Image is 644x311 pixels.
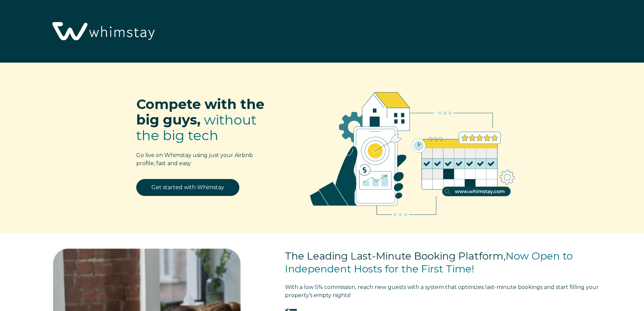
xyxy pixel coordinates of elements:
[293,73,531,229] img: RBO Ilustrations-02
[285,284,599,298] span: tart filling your property’s empty nights!
[136,96,264,128] span: Compete with the big guys,
[285,284,558,290] span: With a low 5% commission, reach new guests with a system that optimizes last-minute bookings and s
[136,111,257,143] span: without the big tech
[285,250,573,275] span: Now Open to Independent Hosts for the First Time!
[47,3,158,60] img: Whimstay Logo-02 1
[136,152,253,166] span: Go live on Whimstay using just your Airbnb profile, fast and easy
[136,179,239,196] a: Get started with Whimstay
[285,250,506,262] span: The Leading Last-Minute Booking Platform,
